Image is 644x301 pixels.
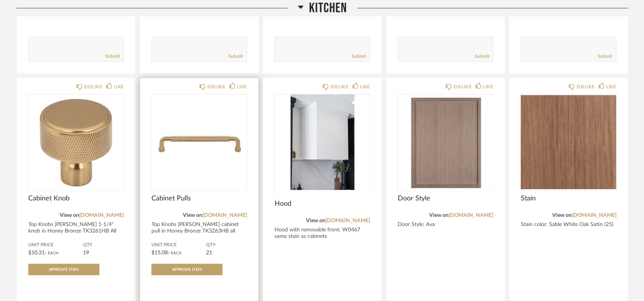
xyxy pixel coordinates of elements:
span: / Each [45,251,59,255]
img: undefined [275,94,370,190]
div: Stain color: Sable White Oak Satin (25) [521,221,616,228]
a: [DOMAIN_NAME] [449,213,493,218]
span: Unit Price [151,242,206,248]
div: LIKE [237,83,247,91]
span: Stain [521,194,616,203]
a: Submit [475,53,489,60]
button: Approve Item [28,264,99,275]
img: undefined [28,94,124,190]
div: 0 [275,94,370,190]
div: DISLIKE [330,83,348,91]
div: DISLIKE [84,83,102,91]
span: Door Style [398,194,493,203]
a: Submit [105,53,120,60]
div: Door Style: Ava [398,221,493,228]
a: [DOMAIN_NAME] [572,213,616,218]
div: LIKE [114,83,124,91]
span: Hood [275,200,370,208]
a: Submit [598,53,612,60]
div: DISLIKE [454,83,472,91]
img: undefined [398,94,493,190]
span: $10.31 [28,250,45,255]
span: Approve Item [172,268,202,272]
a: Submit [351,53,366,60]
span: Cabinet Pulls [151,194,247,203]
span: View on [183,213,202,218]
a: Submit [228,53,243,60]
span: Cabinet Knob [28,194,124,203]
div: LIKE [483,83,493,91]
span: View on [306,218,325,223]
div: Hood with removable front: W0467 same stain as cabinets [275,227,370,240]
span: QTY [206,242,247,248]
span: / Each [168,251,182,255]
a: [DOMAIN_NAME] [79,213,124,218]
a: [DOMAIN_NAME] [325,218,370,223]
a: [DOMAIN_NAME] [202,213,247,218]
span: QTY [83,242,124,248]
img: undefined [151,94,247,190]
div: DISLIKE [207,83,225,91]
span: Unit Price [28,242,83,248]
span: Approve Item [49,268,79,272]
span: View on [60,213,79,218]
div: DISLIKE [577,83,595,91]
div: Top Knobs [PERSON_NAME] 1-1/4" knob in Honey Bronze TK3261HB All uppers a... [28,221,124,241]
div: LIKE [360,83,370,91]
span: 21 [206,250,212,255]
span: View on [429,213,449,218]
span: View on [552,213,572,218]
img: undefined [521,94,616,190]
span: $15.08 [151,250,168,255]
span: 19 [83,250,89,255]
div: Top Knobs [PERSON_NAME] cabinet pull in Honey Bronze TK3263HB all base cabi... [151,221,247,241]
div: LIKE [607,83,616,91]
button: Approve Item [151,264,223,275]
